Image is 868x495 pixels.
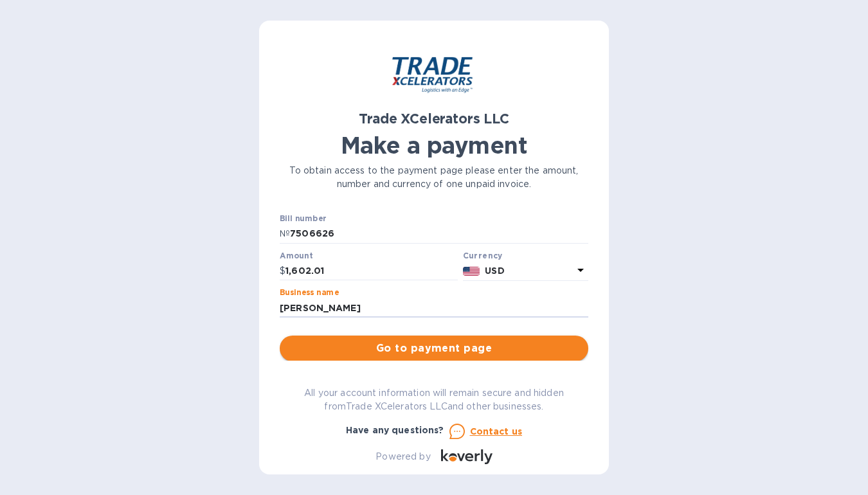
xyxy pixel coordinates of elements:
[280,215,326,223] label: Bill number
[375,450,430,464] p: Powered by
[290,341,578,356] span: Go to payment page
[280,289,339,297] label: Business name
[280,132,588,159] h1: Make a payment
[280,386,588,413] p: All your account information will remain secure and hidden from Trade XCelerators LLC and other b...
[463,267,480,276] img: USD
[280,252,312,260] label: Amount
[280,336,588,361] button: Go to payment page
[280,227,290,240] p: №
[280,298,588,318] input: Enter business name
[485,265,504,276] b: USD
[346,425,444,435] b: Have any questions?
[470,426,523,437] u: Contact us
[280,164,588,191] p: To obtain access to the payment page please enter the amount, number and currency of one unpaid i...
[285,262,458,281] input: 0.00
[280,264,285,278] p: $
[290,224,588,244] input: Enter bill number
[463,251,503,260] b: Currency
[359,111,509,127] b: Trade XCelerators LLC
